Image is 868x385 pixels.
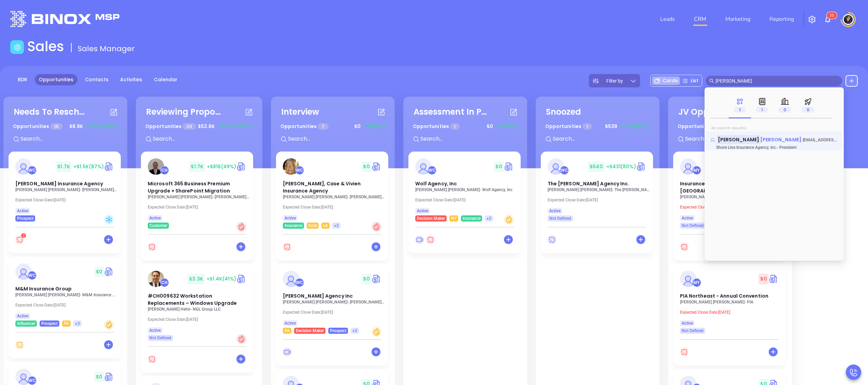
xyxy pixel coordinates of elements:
[9,257,121,327] a: profileWalter Contreras$0Circle dollarM&M Insurance Group[PERSON_NAME] [PERSON_NAME]- M&M Insuran...
[330,327,346,334] span: Prospect
[218,123,253,130] span: +$30.4K (58%)
[104,161,114,172] img: Quote
[680,271,696,287] img: PIA Northeast - Annual Convention
[334,222,339,229] span: +2
[50,123,62,130] span: 15
[417,215,445,222] span: Decision Maker
[606,163,636,170] span: +$431 (80%)
[496,123,518,130] span: +$0 (0%)
[504,161,514,172] a: Quote
[808,15,816,24] img: iconSetting
[20,134,122,143] input: Search...
[829,13,832,18] span: 3
[364,123,385,130] span: +$0 (0%)
[236,161,246,172] img: Quote
[187,274,205,284] span: $ 3.3K
[682,222,704,229] span: Not Defined
[756,107,768,113] span: 1
[64,320,69,327] span: PA
[14,74,31,85] a: BDR
[17,215,33,222] span: Prospect
[673,264,787,369] div: profileMegan Youmans$0Circle dollarPIA Northeast - Annual Convention[PERSON_NAME] [PERSON_NAME]- ...
[691,12,709,26] a: CRM
[673,102,787,152] div: JV OpportunitiesOpportunities 47$0+$0(0%)
[148,271,164,287] img: #CH009632 Workstation Replacements – Windows Upgrade
[827,12,837,19] sup: 36
[236,274,246,284] a: Quote
[606,79,623,83] span: Filter by
[287,134,390,143] input: Search...
[824,15,832,24] img: iconNotification
[691,77,698,84] span: List
[10,11,119,27] img: logo
[276,102,390,152] div: InterviewOpportunities 7$0+$0(0%)
[148,180,230,194] span: Microsoft 365 Business Premium Upgrade + SharePoint Migration
[148,317,250,322] p: Expected Close Date: [DATE]
[73,163,104,170] span: +$1.5K (87%)
[283,180,361,194] span: Lowry-Dunham, Case & Vivien Insurance Agency
[549,215,571,222] span: Not Defined
[276,152,390,264] div: profileWalter Contreras$0Circle dollar[PERSON_NAME], Case & Vivien Insurance Agency[PERSON_NAME] ...
[372,274,381,284] a: Quote
[680,205,782,210] p: Expected Close Date: [DATE]
[548,187,650,192] p: Jessica A. Hess - The Willis E. Kilborne Agency Inc.
[760,136,801,143] span: [PERSON_NAME]
[141,152,253,229] a: profileCarla Humber$1.7K+$816(49%)Circle dollarMicrosoft 365 Business Premium Upgrade + SharePoin...
[160,166,169,175] div: Carla Humber
[415,158,432,175] img: Wolf Agency, Inc
[716,145,777,150] span: Shore Line Insurance Agency, Inc.
[541,152,653,222] a: profileWalter Contreras$540+$431(80%)Circle dollarThe [PERSON_NAME] Agency Inc.[PERSON_NAME] [PER...
[35,74,77,85] a: Opportunities
[15,158,32,175] img: Wolfson Keegan Insurance Agency
[283,195,385,199] p: Jim Bacino - Lowry-Dunham, Case & Vivien Insurance Agency
[15,293,118,297] p: Elizabeth Moser - M&M Insurance Group
[150,74,182,85] a: Calendar
[843,14,854,25] img: user
[9,102,122,152] div: Needs To RescheduleOpportunities 15$8.9K+$5.8K(66%)
[285,319,296,327] span: Active
[276,152,388,229] a: profileWalter Contreras$0Circle dollar[PERSON_NAME], Case & Vivien Insurance Agency[PERSON_NAME] ...
[75,320,80,327] span: +3
[285,214,296,222] span: Active
[621,123,650,130] span: +$431 (80%)
[415,187,518,192] p: Connie Caputo - Wolf Agency, Inc
[148,205,250,210] p: Expected Close Date: [DATE]
[361,274,371,284] span: $ 0
[27,38,64,55] h1: Sales
[603,121,619,132] span: $ 539
[504,215,514,225] div: Warm
[560,166,569,175] div: Walter Contreras
[582,123,592,130] span: 1
[673,152,785,229] a: profileMegan Youmans$0Circle dollarInsurance Society of [GEOGRAPHIC_DATA][PERSON_NAME] [PERSON_NA...
[81,74,113,85] a: Contacts
[152,134,255,143] input: Search...
[196,121,216,132] span: $ 52.6K
[41,320,58,327] span: Prospect
[552,134,654,143] input: Search...
[715,77,838,85] input: Search…
[104,372,114,382] a: Quote
[352,121,362,132] span: $ 0
[548,180,630,187] span: The Willis E. Kilborne Agency Inc.
[636,161,646,172] a: Quote
[680,310,782,315] p: Expected Close Date: [DATE]
[692,166,701,175] div: Megan Youmans
[308,222,317,229] span: Gold
[23,233,25,238] span: 2
[680,195,782,199] p: Ann Marie Snyder - Insurance Society of Philadelphia
[15,198,118,202] p: Expected Close Date: [DATE]
[148,158,164,175] img: Microsoft 365 Business Premium Upgrade + SharePoint Migration
[285,222,302,229] span: Insurance
[283,293,353,299] span: Dreher Agency Inc
[680,293,768,299] span: PIA Northeast - Annual Convention
[413,120,460,133] p: Opportunities
[148,307,250,312] p: Kenneth Hehir - NGL Group LLC
[415,198,518,202] p: Expected Close Date: [DATE]
[148,293,237,306] span: #CH009632 Workstation Replacements – Windows Upgrade
[28,166,37,175] div: Walter Contreras
[104,267,114,277] img: Quote
[189,161,205,172] span: $ 1.7K
[541,152,654,257] div: profileWalter Contreras$540+$431(80%)Circle dollarThe [PERSON_NAME] Agency Inc.[PERSON_NAME] [PER...
[141,264,257,376] div: profileCarla Humber$3.3K+$1.4K(41%)Circle dollar#CH009632 Workstation Replacements – Windows Upgr...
